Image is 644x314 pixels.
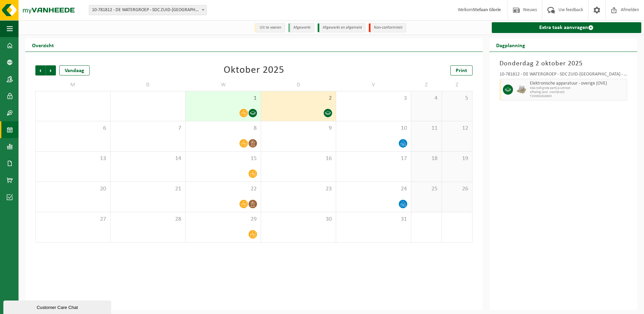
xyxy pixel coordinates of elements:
h2: Overzicht [25,38,61,52]
td: Z [442,79,473,91]
span: 4 [415,95,438,102]
span: Afhaling (excl. voorrijkost) [530,90,625,94]
td: M [35,79,110,91]
span: 31 [340,216,408,223]
span: 30 [264,216,332,223]
span: 15 [189,155,257,162]
a: Extra taak aanvragen [492,22,641,33]
td: Z [411,79,442,91]
li: Afgewerkt en afgemeld [318,23,365,32]
li: Afgewerkt [288,23,314,32]
span: 13 [39,155,107,162]
span: 21 [114,185,182,193]
span: 26 [445,185,469,193]
span: 19 [445,155,469,162]
span: 12 [445,125,469,132]
strong: Stefaan Glorie [473,7,501,12]
li: Uit te voeren [255,23,285,32]
td: W [186,79,261,91]
span: 14 [114,155,182,162]
div: 10-781812 - DE WATERGROEP - SDC ZUID-[GEOGRAPHIC_DATA] - [GEOGRAPHIC_DATA] [500,72,627,79]
span: Volgende [46,65,56,75]
div: Oktober 2025 [224,65,284,75]
span: 1 [189,95,257,102]
td: V [336,79,411,91]
span: 17 [340,155,408,162]
span: 10 [340,125,408,132]
span: 8 [189,125,257,132]
span: 11 [415,125,438,132]
td: D [110,79,186,91]
span: 2 [264,95,332,102]
span: Vorige [35,65,45,75]
span: 10-781812 - DE WATERGROEP - SDC ZUID-MOORSELE - MOORSELE [89,5,206,15]
span: 3 [340,95,408,102]
span: 16 [264,155,332,162]
span: 28 [114,216,182,223]
span: 7 [114,125,182,132]
span: 18 [415,155,438,162]
span: 22 [189,185,257,193]
span: 10-781812 - DE WATERGROEP - SDC ZUID-MOORSELE - MOORSELE [89,5,207,15]
span: 29 [189,216,257,223]
td: D [261,79,336,91]
span: 27 [39,216,107,223]
div: Vandaag [59,65,90,75]
span: Elektronische apparatuur - overige (OVE) [530,81,625,86]
span: 25 [415,185,438,193]
h2: Dagplanning [489,38,532,52]
span: 24 [340,185,408,193]
iframe: chat widget [3,299,112,314]
li: Non-conformiteit [369,23,406,32]
span: 6 [39,125,107,132]
a: Print [450,65,473,75]
span: 5 [445,95,469,102]
span: 20 [39,185,107,193]
img: LP-PA-00000-WDN-11 [516,85,526,95]
span: T250002818663 [530,94,625,98]
span: 9 [264,125,332,132]
span: Print [456,68,467,73]
h3: Donderdag 2 oktober 2025 [500,59,627,69]
span: KGA Colli grote partij e-schroot [530,86,625,90]
span: 23 [264,185,332,193]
